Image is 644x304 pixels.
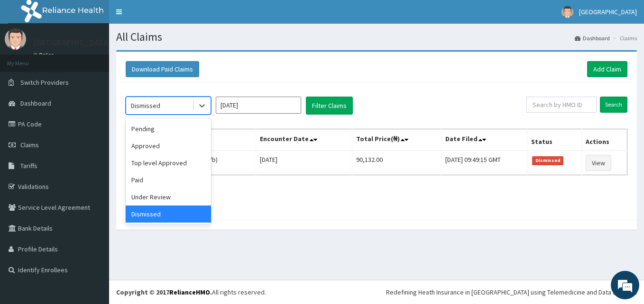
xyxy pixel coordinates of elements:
input: Search by HMO ID [526,97,597,113]
span: Dismissed [532,156,563,165]
div: Redefining Heath Insurance in [GEOGRAPHIC_DATA] using Telemedicine and Data Science! [386,287,637,297]
div: Pending [126,120,211,137]
input: Select Month and Year [216,97,301,114]
div: Paid [126,171,211,188]
div: Approved [126,137,211,154]
td: 90,132.00 [352,151,441,175]
a: View [586,155,611,171]
span: [GEOGRAPHIC_DATA] [579,8,637,16]
th: Date Filed [441,129,527,151]
div: Top level Approved [126,154,211,171]
span: Switch Providers [20,78,69,87]
a: Add Claim [587,61,627,77]
button: Download Paid Claims [126,61,199,77]
button: Filter Claims [306,97,353,115]
td: [DATE] 09:49:15 GMT [441,151,527,175]
div: Dismissed [131,101,160,110]
th: Encounter Date [256,129,352,151]
a: RelianceHMO [169,288,210,296]
th: Status [527,129,582,151]
h1: All Claims [116,31,637,43]
span: Dashboard [20,99,51,107]
a: Dashboard [575,34,610,42]
th: Total Price(₦) [352,129,441,151]
li: Claims [611,34,637,42]
input: Search [600,97,627,113]
span: Claims [20,141,39,149]
footer: All rights reserved. [109,280,644,304]
td: [DATE] [256,151,352,175]
a: Online [33,52,56,58]
p: [GEOGRAPHIC_DATA] [33,38,111,47]
img: User Image [561,6,573,18]
strong: Copyright © 2017 . [116,288,212,296]
div: Dismissed [126,206,211,223]
th: Actions [581,129,627,151]
div: Under Review [126,188,211,206]
img: User Image [5,28,26,50]
span: Tariffs [20,161,37,170]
